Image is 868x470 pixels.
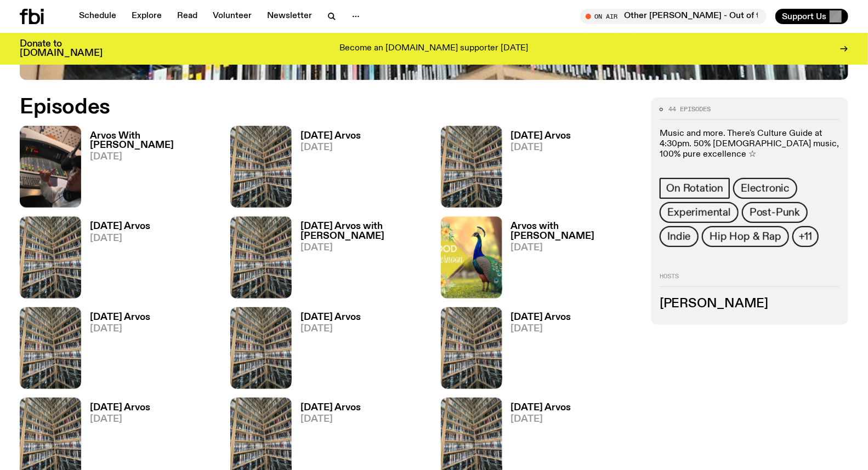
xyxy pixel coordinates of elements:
[300,143,361,152] span: [DATE]
[90,234,150,243] span: [DATE]
[20,216,81,298] img: A corner shot of the fbi music library
[660,202,739,223] a: Experimental
[340,44,529,54] p: Become an [DOMAIN_NAME] supporter [DATE]
[750,207,800,219] span: Post-Punk
[230,307,292,389] img: A corner shot of the fbi music library
[90,415,150,424] span: [DATE]
[90,152,217,162] span: [DATE]
[660,298,839,310] h3: [PERSON_NAME]
[441,307,502,389] img: A corner shot of the fbi music library
[300,324,361,334] span: [DATE]
[300,403,361,412] h3: [DATE] Arvos
[710,231,781,243] span: Hip Hop & Rap
[511,131,571,141] h3: [DATE] Arvos
[702,226,788,247] a: Hip Hop & Rap
[799,231,812,243] span: +11
[292,222,428,298] a: [DATE] Arvos with [PERSON_NAME][DATE]
[300,243,428,253] span: [DATE]
[260,9,319,24] a: Newsletter
[300,313,361,322] h3: [DATE] Arvos
[90,131,217,150] h3: Arvos With [PERSON_NAME]
[502,222,638,298] a: Arvos with [PERSON_NAME][DATE]
[441,126,502,208] img: A corner shot of the fbi music library
[666,182,723,194] span: On Rotation
[668,106,711,112] span: 44 episodes
[792,226,819,247] button: +11
[90,324,150,334] span: [DATE]
[667,207,731,219] span: Experimental
[20,39,103,58] h3: Donate to [DOMAIN_NAME]
[90,313,150,322] h3: [DATE] Arvos
[81,222,150,298] a: [DATE] Arvos[DATE]
[660,129,839,161] p: Music and more. There's Culture Guide at 4:30pm. 50% [DEMOGRAPHIC_DATA] music, 100% pure excellen...
[230,216,292,298] img: A corner shot of the fbi music library
[206,9,258,24] a: Volunteer
[20,307,81,389] img: A corner shot of the fbi music library
[667,231,691,243] span: Indie
[300,131,361,141] h3: [DATE] Arvos
[660,273,839,286] h2: Hosts
[20,98,568,117] h2: Episodes
[292,131,361,208] a: [DATE] Arvos[DATE]
[733,178,797,199] a: Electronic
[511,415,571,424] span: [DATE]
[502,313,571,389] a: [DATE] Arvos[DATE]
[742,202,808,223] a: Post-Punk
[511,243,638,253] span: [DATE]
[230,126,292,208] img: A corner shot of the fbi music library
[300,222,428,240] h3: [DATE] Arvos with [PERSON_NAME]
[441,216,502,298] img: A tacky greeting card type image of a peacock in a field. The text 'afternoon' is in a diamond gr...
[660,226,699,247] a: Indie
[511,324,571,334] span: [DATE]
[511,313,571,322] h3: [DATE] Arvos
[511,403,571,412] h3: [DATE] Arvos
[741,182,790,194] span: Electronic
[660,178,730,199] a: On Rotation
[292,313,361,389] a: [DATE] Arvos[DATE]
[125,9,168,24] a: Explore
[81,131,217,208] a: Arvos With [PERSON_NAME][DATE]
[580,9,767,24] button: On AirOther [PERSON_NAME] - Out of the Box
[171,9,204,24] a: Read
[90,403,150,412] h3: [DATE] Arvos
[90,222,150,231] h3: [DATE] Arvos
[300,415,361,424] span: [DATE]
[72,9,123,24] a: Schedule
[502,131,571,208] a: [DATE] Arvos[DATE]
[782,12,826,21] span: Support Us
[511,222,638,240] h3: Arvos with [PERSON_NAME]
[511,143,571,152] span: [DATE]
[775,9,848,24] button: Support Us
[81,313,150,389] a: [DATE] Arvos[DATE]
